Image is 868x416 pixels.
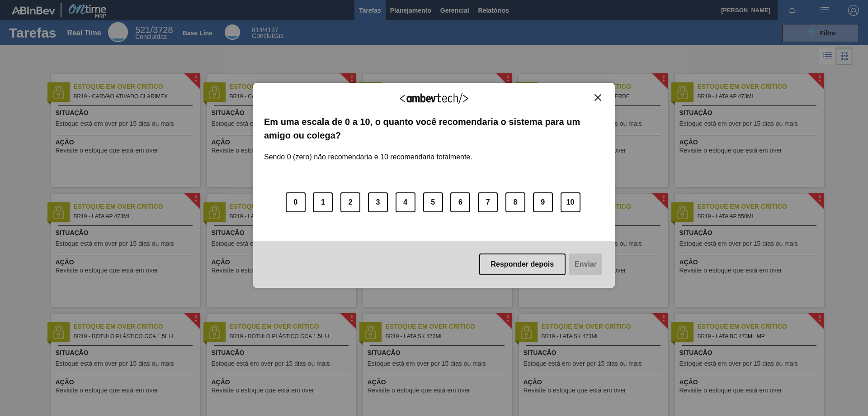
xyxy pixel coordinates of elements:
button: 9 [533,192,553,212]
img: Logo Ambevtech [400,93,468,104]
button: 6 [450,192,470,212]
button: 8 [505,192,525,212]
button: Responder depois [479,253,566,275]
button: 2 [340,192,360,212]
button: 7 [478,192,498,212]
label: Em uma escala de 0 a 10, o quanto você recomendaria o sistema para um amigo ou colega? [264,115,604,143]
button: 4 [396,192,415,212]
button: 3 [368,192,388,212]
button: Close [592,94,604,101]
button: 0 [286,192,306,212]
img: Close [594,94,601,101]
button: 10 [561,192,580,212]
label: Sendo 0 (zero) não recomendaria e 10 recomendaria totalmente. [264,142,472,161]
button: 1 [313,192,333,212]
button: 5 [423,192,443,212]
